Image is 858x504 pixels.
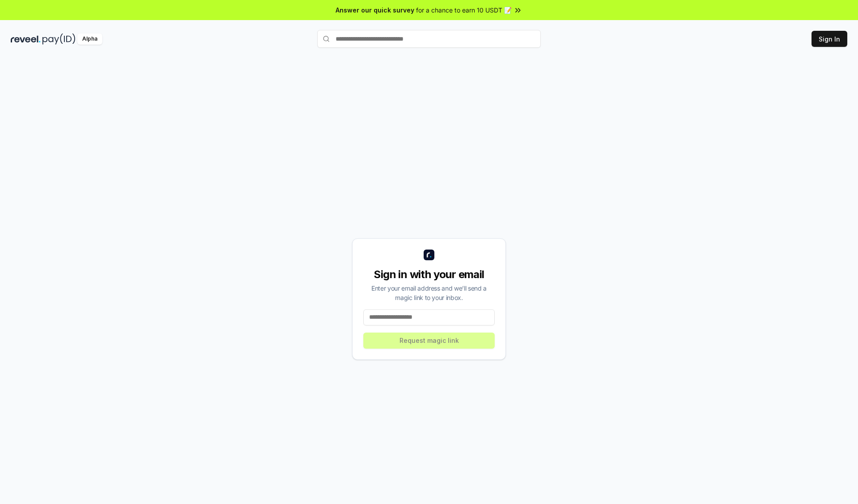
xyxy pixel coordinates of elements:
button: Sign In [812,31,847,47]
img: pay_id [42,33,76,45]
span: Answer our quick survey [336,5,414,15]
img: reveel_dark [11,33,41,45]
div: Sign in with your email [363,267,495,282]
div: Alpha [77,33,102,45]
div: Enter your email address and we’ll send a magic link to your inbox. [363,283,495,302]
img: logo_small [424,250,434,260]
span: for a chance to earn 10 USDT 📝 [416,5,512,15]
